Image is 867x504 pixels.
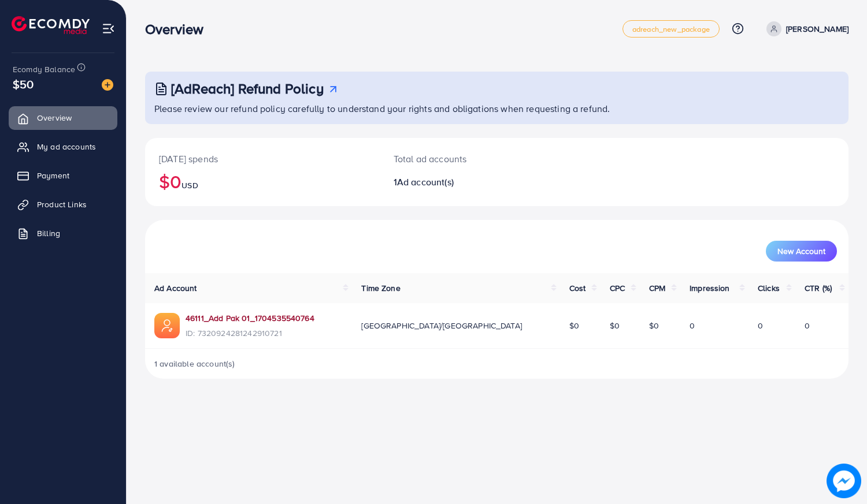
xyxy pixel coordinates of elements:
[649,320,659,331] span: $0
[102,22,115,35] img: menu
[394,152,542,166] p: Total ad accounts
[610,282,625,294] span: CPC
[766,241,837,262] button: New Account
[9,193,117,216] a: Product Links
[805,282,832,294] span: CTR (%)
[690,320,695,331] span: 0
[154,313,180,338] img: ic-ads-acc.e4c84228.svg
[186,327,314,339] span: ID: 7320924281242910721
[827,464,861,498] img: image
[9,135,117,158] a: My ad accounts
[758,282,780,294] span: Clicks
[154,102,842,115] p: Please review our refund policy carefully to understand your rights and obligations when requesti...
[37,141,96,152] span: My ad accounts
[610,320,620,331] span: $0
[102,79,113,91] img: image
[145,21,213,38] h3: Overview
[762,21,849,36] a: [PERSON_NAME]
[394,177,542,188] h2: 1
[171,80,324,97] h3: [AdReach] Refund Policy
[13,64,75,75] span: Ecomdy Balance
[37,227,60,239] span: Billing
[154,282,197,294] span: Ad Account
[9,222,117,245] a: Billing
[632,25,710,33] span: adreach_new_package
[397,176,454,188] span: Ad account(s)
[37,170,69,181] span: Payment
[37,112,72,124] span: Overview
[181,180,198,191] span: USD
[777,247,825,255] span: New Account
[9,106,117,129] a: Overview
[786,22,849,36] p: [PERSON_NAME]
[12,16,90,34] img: logo
[690,282,730,294] span: Impression
[569,282,586,294] span: Cost
[159,170,366,192] h2: $0
[37,199,87,210] span: Product Links
[186,312,314,324] a: 46111_Add Pak 01_1704535540764
[623,20,720,38] a: adreach_new_package
[361,282,400,294] span: Time Zone
[159,152,366,166] p: [DATE] spends
[154,358,235,369] span: 1 available account(s)
[569,320,579,331] span: $0
[361,320,522,331] span: [GEOGRAPHIC_DATA]/[GEOGRAPHIC_DATA]
[758,320,763,331] span: 0
[649,282,665,294] span: CPM
[9,164,117,187] a: Payment
[13,76,34,92] span: $50
[805,320,810,331] span: 0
